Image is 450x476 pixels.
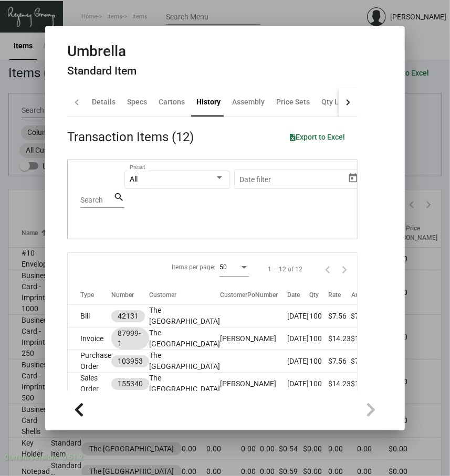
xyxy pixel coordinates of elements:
[68,350,111,373] td: Purchase Order
[111,327,149,350] mat-chip: 87999-1
[67,128,194,146] div: Transaction Items (12)
[328,305,351,327] td: $7.56
[172,262,215,272] div: Items per page:
[219,263,227,271] span: 50
[111,378,149,390] mat-chip: 155340
[287,305,309,327] td: [DATE]
[220,373,287,395] td: [PERSON_NAME]
[281,175,331,184] input: End date
[309,305,328,327] td: 100
[111,290,134,300] div: Number
[220,327,287,350] td: [PERSON_NAME]
[319,261,336,278] button: Previous page
[287,290,300,300] div: Date
[287,350,309,373] td: [DATE]
[220,290,287,300] div: CustomerPoNumber
[92,97,116,108] div: Details
[351,290,384,300] div: Amount
[80,290,111,300] div: Type
[111,290,149,300] div: Number
[309,290,328,300] div: Qty
[80,290,94,300] div: Type
[111,355,149,367] mat-chip: 103953
[351,305,384,327] td: $756.00
[239,175,272,184] input: Start date
[287,327,309,350] td: [DATE]
[290,133,345,141] span: Export to Excel
[287,373,309,395] td: [DATE]
[351,373,384,395] td: $1,423.00
[219,263,249,271] mat-select: Items per page:
[268,265,302,274] div: 1 – 12 of 12
[328,290,341,300] div: Rate
[149,290,176,300] div: Customer
[351,327,384,350] td: $1,423.00
[67,43,137,60] h2: Umbrella
[344,170,361,186] button: Open calendar
[149,290,220,300] div: Customer
[328,327,351,350] td: $14.23
[68,327,111,350] td: Invoice
[309,373,328,395] td: 100
[328,290,351,300] div: Rate
[127,97,147,108] div: Specs
[149,327,220,350] td: The [GEOGRAPHIC_DATA]
[113,191,124,204] mat-icon: search
[309,290,319,300] div: Qty
[232,97,265,108] div: Assembly
[220,290,278,300] div: CustomerPoNumber
[321,97,351,108] div: Qty Logs
[159,97,185,108] div: Cartons
[130,175,138,183] span: All
[4,452,58,463] div: Current version:
[328,373,351,395] td: $14.23
[149,350,220,373] td: The [GEOGRAPHIC_DATA]
[149,373,220,395] td: The [GEOGRAPHIC_DATA]
[67,65,137,78] h4: Standard Item
[196,97,221,108] div: History
[276,97,310,108] div: Price Sets
[336,261,353,278] button: Next page
[309,350,328,373] td: 100
[328,350,351,373] td: $7.56
[111,310,145,322] mat-chip: 42131
[351,290,374,300] div: Amount
[68,305,111,327] td: Bill
[68,373,111,395] td: Sales Order
[281,128,353,146] button: Export to Excel
[62,452,83,463] div: 0.51.2
[287,290,309,300] div: Date
[351,350,384,373] td: $756.00
[309,327,328,350] td: 100
[149,305,220,327] td: The [GEOGRAPHIC_DATA]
